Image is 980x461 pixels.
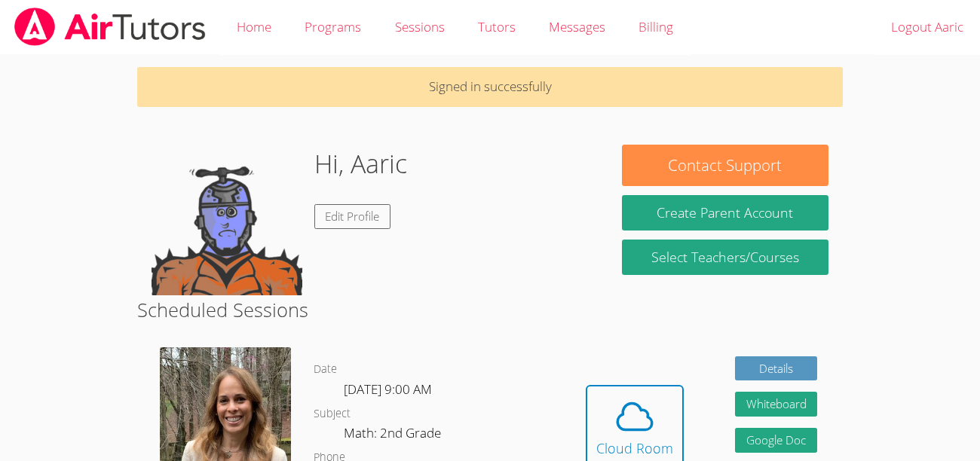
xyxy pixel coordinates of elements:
a: Edit Profile [314,204,391,229]
h2: Scheduled Sessions [137,295,843,324]
button: Whiteboard [735,392,818,417]
h1: Hi, Aaric [314,145,407,183]
button: Contact Support [622,145,829,186]
div: Cloud Room [596,438,673,459]
button: Create Parent Account [622,195,829,230]
a: Details [735,356,818,381]
dt: Subject [314,405,351,423]
dd: Math: 2nd Grade [344,423,444,448]
dt: Date [314,360,337,379]
img: default.png [152,145,302,295]
span: [DATE] 9:00 AM [344,380,432,398]
img: airtutors_banner-c4298cdbf04f3fff15de1276eac7730deb9818008684d7c2e4769d2f7ddbe033.png [13,8,207,46]
a: Google Doc [735,428,818,453]
a: Select Teachers/Courses [622,240,829,275]
span: Messages [549,18,605,35]
p: Signed in successfully [137,67,843,107]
